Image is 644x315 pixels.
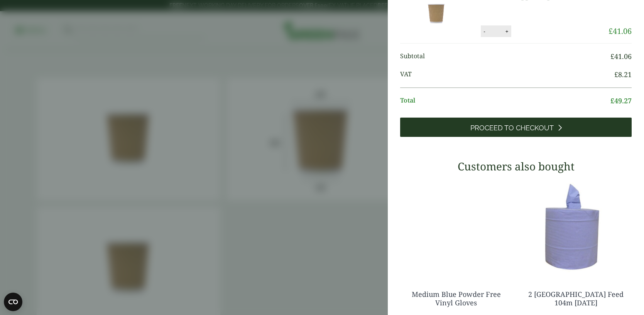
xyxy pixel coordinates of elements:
span: £ [614,70,618,79]
a: Proceed to Checkout [400,118,632,137]
span: VAT [400,69,614,80]
button: - [481,28,487,35]
a: 2 [GEOGRAPHIC_DATA] Feed 104m [DATE] [528,290,624,307]
bdi: 49.27 [610,96,632,105]
span: Total [400,96,610,106]
bdi: 8.21 [614,70,632,79]
span: Subtotal [400,51,610,62]
span: £ [610,96,614,105]
span: £ [609,26,613,36]
h3: Customers also bought [400,160,632,173]
span: £ [610,52,614,61]
button: Open CMP widget [4,293,22,311]
img: 3630017-2-Ply-Blue-Centre-Feed-104m [520,179,632,275]
button: + [503,28,511,35]
bdi: 41.06 [610,52,632,61]
bdi: 41.06 [609,26,632,36]
span: Proceed to Checkout [470,124,554,132]
a: Medium Blue Powder Free Vinyl Gloves [412,290,501,307]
